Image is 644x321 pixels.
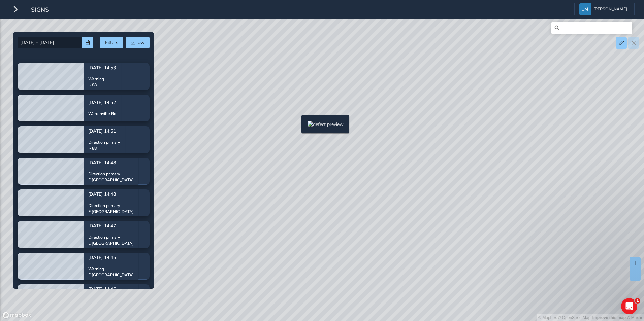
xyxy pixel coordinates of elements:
span: Signs [31,6,49,15]
p: [DATE] 14:52 [88,99,116,106]
iframe: Intercom live chat [621,298,637,314]
p: Direction primary [88,203,134,209]
p: Warning [88,76,116,82]
p: [DATE] 14:47 [88,222,134,229]
p: E [GEOGRAPHIC_DATA] [88,209,134,215]
p: E [GEOGRAPHIC_DATA] [88,177,134,183]
p: I- 88 [88,82,116,88]
p: Direction primary [88,234,134,240]
p: I- 88 [88,145,120,151]
input: Search [551,22,632,34]
span: 1 [635,298,640,304]
button: [PERSON_NAME] [579,3,630,15]
p: Warrenville Rd [88,111,116,117]
p: [DATE] 14:45 [88,286,134,293]
p: [DATE] 14:51 [88,128,120,135]
img: diamond-layout [579,3,591,15]
p: E [GEOGRAPHIC_DATA] [88,240,134,246]
p: E [GEOGRAPHIC_DATA] [88,272,134,278]
p: Direction primary [88,139,120,145]
p: Warning [88,266,134,272]
p: [DATE] 14:48 [88,159,134,166]
p: [DATE] 14:45 [88,254,134,261]
span: [PERSON_NAME] [593,3,627,15]
span: csv [138,39,144,46]
p: Direction primary [88,171,134,177]
button: Filters [100,37,123,48]
p: [DATE] 14:48 [88,191,134,198]
button: csv [126,37,150,48]
p: [DATE] 14:53 [88,64,116,71]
